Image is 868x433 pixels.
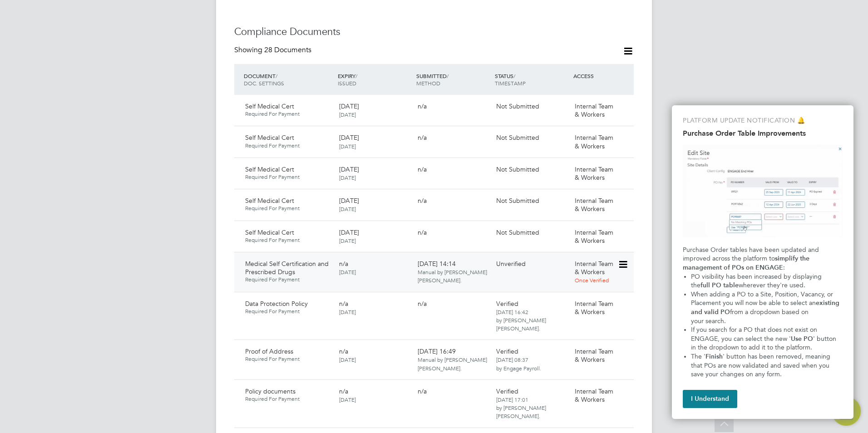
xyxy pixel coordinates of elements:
span: Required For Payment [245,173,332,181]
span: The ' [691,353,705,360]
span: Required For Payment [245,142,332,149]
span: Not Submitted [496,102,539,110]
span: Required For Payment [245,110,332,118]
span: Manual by [PERSON_NAME] [PERSON_NAME]. [418,356,487,371]
div: Showing [234,45,313,55]
p: PLATFORM UPDATE NOTIFICATION 🔔 [683,116,843,125]
span: Internal Team & Workers [575,260,613,276]
span: Required For Payment [245,205,332,212]
span: n/a [418,102,427,110]
span: Required For Payment [245,395,332,403]
span: Unverified [496,260,526,268]
span: Self Medical Cert [245,102,294,110]
div: ACCESS [571,68,634,84]
span: Internal Team & Workers [575,347,613,364]
span: Required For Payment [245,236,332,244]
span: [DATE] 16:42 by [PERSON_NAME] [PERSON_NAME]. [496,308,546,332]
strong: simplify the management of POs on ENGAGE [683,255,811,271]
span: [DATE] 14:14 [418,260,487,284]
span: : [783,264,785,271]
span: [DATE] [339,174,356,181]
span: [DATE] [339,396,356,403]
span: n/a [339,387,348,395]
div: STATUS [493,68,571,91]
span: [DATE] [339,111,356,118]
div: SUBMITTED [414,68,493,91]
span: [DATE] [339,133,359,142]
h2: Purchase Order Table Improvements [683,129,843,138]
span: Purchase Order tables have been updated and improved across the platform to [683,246,821,263]
div: EXPIRY [335,68,414,91]
span: [DATE] [339,143,356,150]
span: If you search for a PO that does not exist on ENGAGE, you can select the new ' [691,326,819,343]
span: DOC. SETTINGS [244,79,284,87]
span: n/a [418,387,427,395]
div: Purchase Order Table Improvements [672,105,853,419]
span: Not Submitted [496,197,539,205]
span: Internal Team & Workers [575,387,613,403]
span: Self Medical Cert [245,165,294,173]
span: wherever they're used. [739,281,805,289]
span: Not Submitted [496,133,539,142]
span: Internal Team & Workers [575,133,613,150]
span: Required For Payment [245,308,332,315]
span: [DATE] 08:37 by Engage Payroll. [496,356,541,371]
span: [DATE] [339,165,359,173]
span: 28 Documents [264,45,311,54]
strong: Use PO [791,335,813,343]
span: [DATE] 17:01 by [PERSON_NAME] [PERSON_NAME]. [496,396,546,419]
span: n/a [418,228,427,236]
span: TIMESTAMP [495,79,526,87]
span: Internal Team & Workers [575,197,613,213]
span: When adding a PO to a Site, Position, Vacancy, or Placement you will now be able to select an [691,290,835,307]
span: Internal Team & Workers [575,102,613,118]
span: Internal Team & Workers [575,165,613,182]
strong: existing and valid PO [691,299,841,316]
span: METHOD [416,79,440,87]
span: [DATE] [339,268,356,276]
span: [DATE] [339,205,356,212]
strong: Finish [705,353,723,360]
span: n/a [418,197,427,205]
span: Internal Team & Workers [575,300,613,316]
span: / [276,72,277,79]
span: Policy documents [245,387,296,395]
span: Self Medical Cert [245,228,294,236]
span: [DATE] [339,102,359,110]
span: [DATE] [339,356,356,363]
span: n/a [418,165,427,173]
span: Once Verified [575,276,609,284]
span: Manual by [PERSON_NAME] [PERSON_NAME]. [418,268,487,284]
span: Verified [496,387,518,395]
span: n/a [339,347,348,355]
span: Medical Self Certification and Prescribed Drugs [245,260,329,276]
span: Verified [496,347,518,355]
span: Data Protection Policy [245,300,308,308]
span: / [447,72,449,79]
span: Not Submitted [496,228,539,236]
span: Internal Team & Workers [575,228,613,245]
span: Not Submitted [496,165,539,173]
span: ' button has been removed, meaning that POs are now validated and saved when you save your change... [691,353,832,378]
span: PO visibility has been increased by displaying the [691,273,824,290]
span: Proof of Address [245,347,293,355]
span: n/a [418,133,427,142]
div: DOCUMENT [242,68,335,91]
strong: full PO table [700,281,739,289]
span: [DATE] [339,228,359,236]
button: I Understand [683,390,737,408]
span: Required For Payment [245,355,332,363]
span: n/a [339,260,348,268]
span: / [355,72,357,79]
span: [DATE] [339,237,356,244]
span: ' button in the dropdown to add it to the platform. [691,335,838,352]
span: [DATE] [339,197,359,205]
img: Purchase Order Table Improvements [683,145,843,237]
span: ISSUED [338,79,356,87]
span: Verified [496,300,518,308]
span: Self Medical Cert [245,197,294,205]
span: [DATE] 16:49 [418,347,487,372]
span: Required For Payment [245,276,332,283]
span: / [513,72,515,79]
span: [DATE] [339,308,356,315]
